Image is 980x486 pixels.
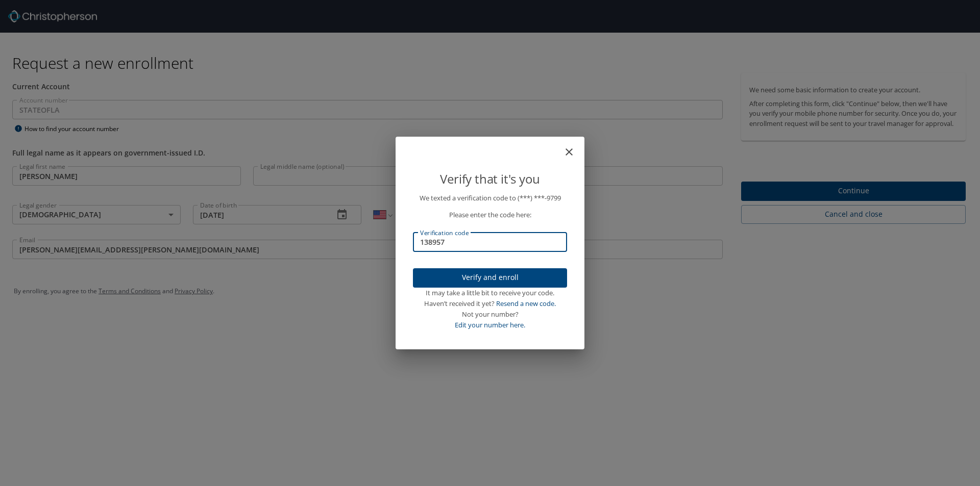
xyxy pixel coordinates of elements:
p: Please enter the code here: [413,210,567,220]
a: Edit your number here. [455,320,525,329]
span: Verify and enroll [421,271,559,284]
div: Haven’t received it yet? [413,298,567,309]
div: It may take a little bit to receive your code. [413,288,567,298]
a: Resend a new code. [496,299,556,308]
button: close [568,141,580,153]
p: Verify that it's you [413,169,567,189]
button: Verify and enroll [413,268,567,288]
p: We texted a verification code to (***) ***- 9799 [413,193,567,203]
div: Not your number? [413,309,567,320]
